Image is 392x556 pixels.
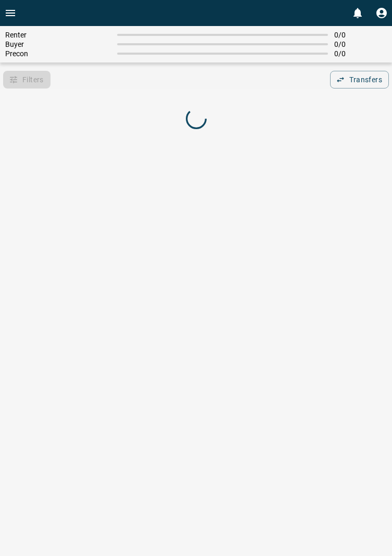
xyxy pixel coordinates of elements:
span: 0 / 0 [334,31,387,39]
span: Renter [5,31,111,39]
span: 0 / 0 [334,49,387,58]
button: Profile [371,3,392,23]
span: 0 / 0 [334,40,387,48]
span: Precon [5,49,111,58]
span: Buyer [5,40,111,48]
button: Transfers [330,71,389,89]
